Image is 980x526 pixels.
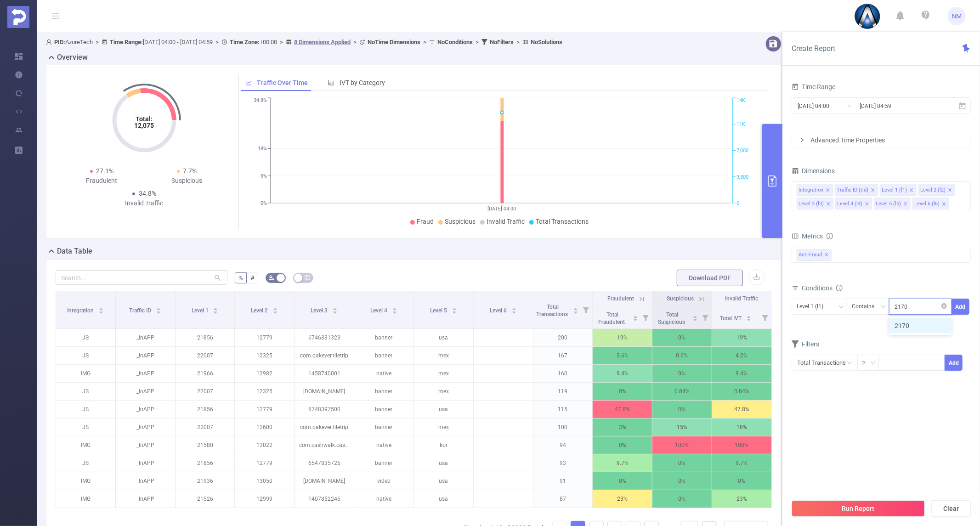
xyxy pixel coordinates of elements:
[942,202,946,207] i: icon: close
[870,360,876,367] i: icon: down
[251,307,269,314] span: Level 2
[759,306,771,328] i: Filter menu
[254,98,267,104] tspan: 34.8%
[116,383,175,400] p: _InAPP
[295,472,354,490] p: [DOMAIN_NAME]
[889,318,952,333] li: 2170
[799,137,805,143] i: icon: right
[56,490,115,508] p: IMG
[792,132,970,148] div: icon: rightAdvanced Time Properties
[46,39,562,45] span: AzureTech [DATE] 04:00 - [DATE] 04:59 +00:00
[533,347,593,364] p: 167
[797,184,833,196] li: Integration
[712,454,771,472] p: 9.7%
[176,401,235,418] p: 21856
[295,329,354,346] p: 6746331323
[909,188,914,193] i: icon: close
[235,329,294,346] p: 12779
[945,355,963,371] button: Add
[826,188,830,193] i: icon: close
[354,347,414,364] p: banner
[593,419,652,436] p: 3%
[392,306,397,312] div: Sort
[235,490,294,508] p: 12999
[536,304,569,317] span: Total Transactions
[533,365,593,382] p: 160
[593,490,652,508] p: 23%
[712,365,771,382] p: 9.4%
[269,275,274,280] i: icon: bg-colors
[514,39,522,45] span: >
[797,100,871,112] input: Start date
[912,198,949,209] li: Level 6 (l6)
[176,419,235,436] p: 22007
[144,176,229,186] div: Suspicious
[116,436,175,454] p: _InAPP
[511,306,517,312] div: Sort
[414,454,473,472] p: usa
[677,270,743,286] button: Download PDF
[533,401,593,418] p: 115
[827,233,833,239] i: icon: info-circle
[693,314,698,317] i: icon: caret-up
[931,500,971,517] button: Clear
[354,383,414,400] p: banner
[59,176,144,186] div: Fraudulent
[920,184,946,196] div: Level 2 (l2)
[573,306,578,309] i: icon: caret-up
[598,311,626,325] span: Total Fraudulent
[235,383,294,400] p: 12325
[176,454,235,472] p: 21856
[533,454,593,472] p: 93
[135,122,154,129] tspan: 12,075
[876,198,901,210] div: Level 5 (l5)
[235,472,294,490] p: 13050
[652,419,712,436] p: 15%
[417,218,434,225] span: Fraud
[533,383,593,400] p: 119
[593,472,652,490] p: 0%
[213,310,218,313] i: icon: caret-down
[156,310,161,313] i: icon: caret-down
[940,323,946,328] i: icon: check
[116,329,175,346] p: _InAPP
[862,355,872,370] div: ≥
[56,419,115,436] p: JS
[156,306,161,309] i: icon: caret-up
[273,310,278,313] i: icon: caret-down
[903,202,908,207] i: icon: close
[838,304,844,311] i: icon: down
[392,306,397,309] i: icon: caret-up
[414,365,473,382] p: mex
[116,419,175,436] p: _InAPP
[56,383,115,400] p: JS
[56,454,115,472] p: JS
[437,39,473,45] b: No Conditions
[736,148,748,154] tspan: 7,000
[658,311,686,325] span: Total Suspicious
[56,329,115,346] p: JS
[340,79,385,86] span: IVT by Category
[533,490,593,508] p: 87
[865,202,869,207] i: icon: close
[332,306,338,312] div: Sort
[235,454,294,472] p: 12779
[261,200,267,206] tspan: 0%
[490,39,514,45] b: No Filters
[593,383,652,400] p: 0%
[235,436,294,454] p: 13022
[56,270,227,285] input: Search...
[414,419,473,436] p: mex
[414,401,473,418] p: usa
[511,306,516,309] i: icon: caret-up
[56,472,115,490] p: IMG
[712,347,771,364] p: 4.2%
[305,275,310,280] i: icon: table
[354,436,414,454] p: native
[192,307,210,314] span: Level 1
[941,303,947,309] i: icon: close-circle
[328,79,334,86] i: icon: bar-chart
[445,218,476,225] span: Suspicious
[333,310,338,313] i: icon: caret-down
[746,314,752,320] div: Sort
